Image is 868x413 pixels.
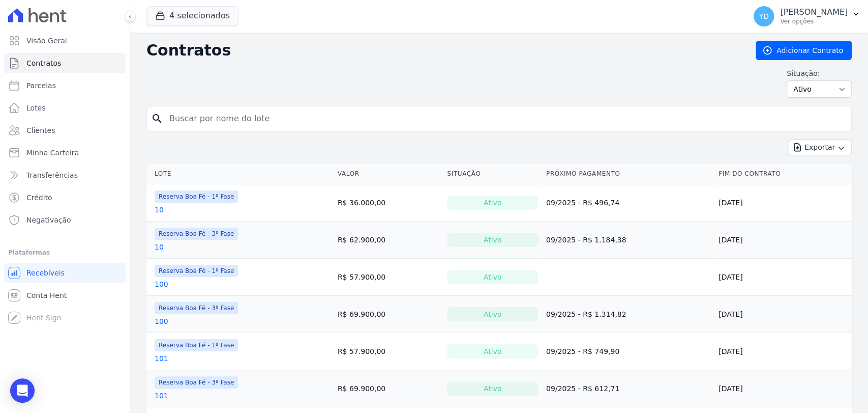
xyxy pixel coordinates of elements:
span: Recebíveis [26,268,65,278]
h2: Contratos [146,41,739,60]
a: 101 [155,391,168,401]
button: YD [PERSON_NAME] Ver opções [745,2,868,31]
td: [DATE] [714,184,852,222]
a: 10 [155,242,164,252]
span: Lotes [26,103,46,113]
label: Situação: [787,68,852,78]
button: Exportar [788,140,852,155]
a: Crédito [4,187,126,208]
span: Parcelas [26,80,56,91]
td: R$ 57.900,00 [334,333,443,370]
a: Transferências [4,165,126,185]
td: [DATE] [714,296,852,333]
a: 10 [155,205,164,215]
span: Negativação [26,215,71,225]
div: Plataformas [8,246,122,259]
a: 09/2025 - R$ 1.314,82 [546,310,626,318]
th: Lote [146,163,334,184]
span: Visão Geral [26,36,67,46]
a: Negativação [4,210,126,230]
p: Ver opções [780,17,848,25]
div: Ativo [447,270,538,284]
span: Transferências [26,170,78,180]
td: [DATE] [714,370,852,407]
a: Parcelas [4,75,126,96]
div: Ativo [447,196,538,210]
th: Próximo Pagamento [542,163,714,184]
span: Reserva Boa Fé - 1ª Fase [155,265,238,277]
button: 4 selecionados [146,6,238,25]
td: R$ 69.900,00 [334,296,443,333]
input: Buscar por nome do lote [163,108,847,129]
a: 09/2025 - R$ 496,74 [546,199,619,207]
a: Recebíveis [4,263,126,283]
td: [DATE] [714,259,852,296]
div: Ativo [447,233,538,247]
th: Valor [334,163,443,184]
span: Reserva Boa Fé - 3ª Fase [155,376,238,389]
span: YD [759,13,768,20]
span: Minha Carteira [26,148,79,158]
div: Ativo [447,381,538,396]
a: 09/2025 - R$ 612,71 [546,384,619,393]
td: R$ 69.900,00 [334,370,443,407]
td: R$ 57.900,00 [334,259,443,296]
td: R$ 36.000,00 [334,184,443,222]
th: Fim do Contrato [714,163,852,184]
span: Reserva Boa Fé - 1ª Fase [155,190,238,203]
a: Conta Hent [4,285,126,306]
a: Adicionar Contrato [756,41,852,60]
a: 100 [155,279,168,289]
a: Clientes [4,120,126,141]
td: [DATE] [714,333,852,370]
span: Contratos [26,58,61,68]
div: Ativo [447,344,538,359]
div: Open Intercom Messenger [10,378,35,403]
span: Clientes [26,125,55,135]
a: 09/2025 - R$ 749,90 [546,347,619,355]
p: [PERSON_NAME] [780,7,848,17]
div: Ativo [447,307,538,321]
td: R$ 62.900,00 [334,222,443,259]
a: 09/2025 - R$ 1.184,38 [546,236,626,244]
a: Minha Carteira [4,143,126,163]
a: 101 [155,353,168,364]
a: Contratos [4,53,126,73]
span: Reserva Boa Fé - 3ª Fase [155,228,238,240]
a: Lotes [4,98,126,118]
span: Reserva Boa Fé - 3ª Fase [155,302,238,314]
th: Situação [443,163,542,184]
i: search [151,113,163,125]
span: Conta Hent [26,290,67,300]
span: Reserva Boa Fé - 1ª Fase [155,339,238,351]
td: [DATE] [714,222,852,259]
span: Crédito [26,192,52,203]
a: Visão Geral [4,31,126,51]
a: 100 [155,316,168,326]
